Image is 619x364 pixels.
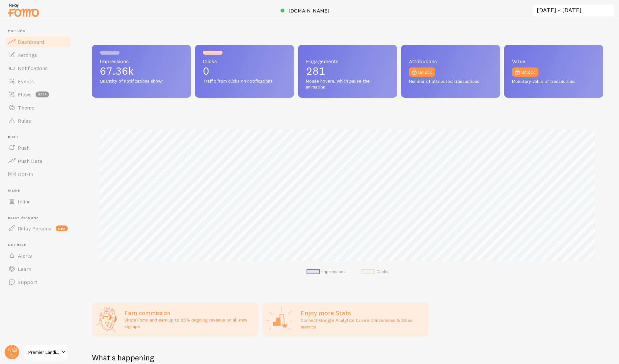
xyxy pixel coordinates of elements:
span: beta [36,91,49,97]
span: Attributions [409,59,492,64]
span: Notifications [18,65,48,71]
span: Relay Persona [8,216,72,220]
span: Events [18,78,34,85]
a: Alerts [4,249,72,262]
span: Pop-ups [8,29,72,33]
p: 281 [306,66,389,76]
span: Support [18,279,37,285]
a: Push Data [4,154,72,168]
a: Relay Persona new [4,222,72,235]
span: Quantity of notifications shown [100,78,183,84]
a: Support [4,275,72,289]
img: Google Analytics [266,306,293,333]
li: Impressions [307,269,346,275]
span: Clicks [203,59,286,64]
a: Inline [4,195,72,208]
a: Dashboard [4,35,72,48]
a: Learn [4,262,72,275]
span: Settings [18,52,37,58]
a: Push [4,141,72,154]
p: 67.36k [100,66,183,76]
a: Premier Landing Pages [24,344,68,360]
span: Number of attributed transactions [409,79,492,85]
a: Unlock [512,67,538,77]
span: Mouse hovers, which pause the animation [306,78,389,90]
span: Value [512,59,595,64]
span: Engagements [306,59,389,64]
a: Settings [4,48,72,62]
span: Get Help [8,243,72,247]
a: Events [4,75,72,88]
a: Enjoy more Stats Connect Google Analytics to see Conversions & Sales metrics [262,302,429,337]
a: Theme [4,101,72,114]
a: Unlock [409,67,435,77]
span: Relay Persona [18,225,52,232]
p: Connect Google Analytics to see Conversions & Sales metrics [301,317,425,330]
span: Alerts [18,252,32,259]
span: Push [8,135,72,140]
p: 0 [203,66,286,76]
span: Rules [18,117,31,124]
a: Flows beta [4,88,72,101]
span: Learn [18,266,31,272]
h2: Enjoy more Stats [301,309,425,317]
h2: What's happening [92,352,154,363]
span: Dashboard [18,39,44,45]
img: fomo-relay-logo-orange.svg [7,2,40,18]
span: Inline [18,198,31,205]
a: Rules [4,114,72,127]
span: Impressions [100,59,183,64]
span: Push [18,144,30,151]
span: Traffic from clicks on notifications [203,78,286,84]
span: Flows [18,91,32,98]
a: Opt-In [4,168,72,181]
a: Notifications [4,62,72,75]
span: Push Data [18,158,42,164]
li: Clicks [362,269,389,275]
h3: Earn commission [124,309,255,317]
span: Premier Landing Pages [28,348,60,356]
p: Share Fomo and earn up to 25% ongoing revenue on all new signups [124,317,255,330]
span: new [56,225,68,231]
span: Inline [8,189,72,193]
span: Monetary value of transactions [512,79,595,85]
span: Theme [18,104,34,111]
span: Opt-In [18,171,33,177]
